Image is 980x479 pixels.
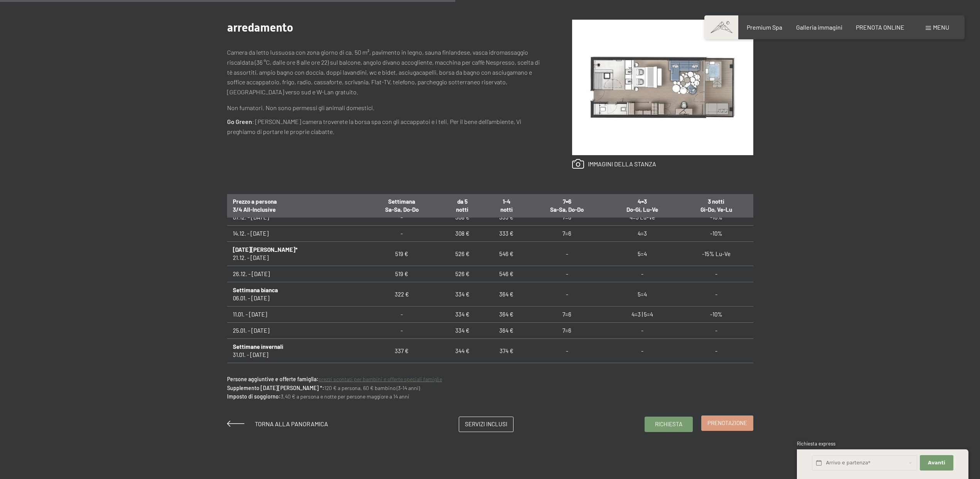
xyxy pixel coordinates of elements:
[227,118,252,125] strong: Go Green
[747,23,782,31] a: Premium Spa
[484,363,528,387] td: 419 €
[227,393,281,400] strong: Imposto di soggiorno:
[440,282,484,306] td: 334 €
[227,103,541,113] p: Non fumatori. Non sono permessi gli animali domestici.
[679,323,753,339] td: -
[363,282,440,306] td: 322 €
[227,47,541,97] p: Camera da letto lussuosa con zona giorno di ca. 50 m², pavimento in legno, sauna finlandese, vasc...
[920,455,953,471] button: Avanti
[227,339,364,363] td: 31.01. - [DATE]
[928,459,945,466] span: Avanti
[465,420,507,428] span: Servizi inclusi
[440,306,484,323] td: 334 €
[440,339,484,363] td: 344 €
[529,339,606,363] td: -
[363,306,440,323] td: -
[440,363,484,387] td: 389 €
[227,117,541,136] p: : [PERSON_NAME] camera troverete la borsa spa con gli accappatoi e i teli. Per il bene dell’ambie...
[796,23,842,31] a: Galleria immagini
[550,206,584,213] span: Sa-Sa, Do-Do
[233,343,283,350] b: Settimane invernali
[606,363,679,387] td: -
[363,193,440,218] th: Settimana
[484,339,528,363] td: 374 €
[626,206,658,213] span: Do-Gi, Lu-Ve
[484,193,528,218] th: 1-4
[529,306,606,323] td: 7=6
[227,282,364,306] td: 06.01. - [DATE]
[606,226,679,242] td: 4=3
[440,323,484,339] td: 334 €
[318,376,442,382] a: prezzi scontati per bambini e offerte speciali famiglie
[679,306,753,323] td: -10%
[679,242,753,266] td: -15% Lu-Ve
[227,226,364,242] td: 14.12. - [DATE]
[363,226,440,242] td: -
[484,323,528,339] td: 364 €
[645,417,692,432] a: Richiesta
[529,226,606,242] td: 7=6
[484,242,528,266] td: 546 €
[440,266,484,282] td: 526 €
[385,206,419,213] span: Sa-Sa, Do-Do
[700,206,732,213] span: Gi-Do, Ve-Lu
[227,375,753,401] p: 120 € a persona, 60 € bambino (3-14 anni) 3,40 € a persona e notte per persone maggiore a 14 anni
[679,282,753,306] td: -
[363,266,440,282] td: 519 €
[484,226,528,242] td: 333 €
[227,376,318,382] strong: Persone aggiuntive e offerte famiglia:
[606,242,679,266] td: 5=4
[572,20,753,155] img: Suite Aurina con sauna finlandese
[606,266,679,282] td: -
[529,193,606,218] th: 7=6
[856,23,904,31] a: PRENOTA ONLINE
[500,206,513,213] span: notti
[227,385,324,391] strong: Supplemento [DATE][PERSON_NAME] *:
[702,416,753,430] a: Prenotazione
[606,339,679,363] td: -
[933,23,949,31] span: Menu
[679,193,753,218] th: 3 notti
[233,286,278,293] b: Settimana bianca
[679,266,753,282] td: -
[606,193,679,218] th: 4=3
[440,226,484,242] td: 308 €
[233,198,277,205] span: Prezzo a persona
[363,323,440,339] td: -
[707,419,747,427] span: Prenotazione
[456,206,468,213] span: notti
[529,242,606,266] td: -
[227,266,364,282] td: 26.12. - [DATE]
[227,242,364,266] td: 21.12. - [DATE]
[797,440,835,447] span: Richiesta express
[227,363,364,387] td: 14.02. - [DATE]
[484,282,528,306] td: 364 €
[606,306,679,323] td: 4=3 | 5=4
[363,363,440,387] td: 382 €
[255,420,328,427] span: Torna alla panoramica
[529,282,606,306] td: -
[606,282,679,306] td: 5=4
[227,420,328,427] a: Torna alla panoramica
[233,206,276,213] span: 3/4 All-Inclusive
[363,242,440,266] td: 519 €
[227,323,364,339] td: 25.01. - [DATE]
[440,242,484,266] td: 526 €
[440,193,484,218] th: da 5
[233,246,298,253] b: [DATE][PERSON_NAME]*
[679,363,753,387] td: -
[655,420,682,428] span: Richiesta
[484,306,528,323] td: 364 €
[459,417,513,432] a: Servizi inclusi
[679,339,753,363] td: -
[529,323,606,339] td: 7=6
[227,306,364,323] td: 11.01. - [DATE]
[484,266,528,282] td: 546 €
[363,339,440,363] td: 337 €
[529,266,606,282] td: -
[529,363,606,387] td: -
